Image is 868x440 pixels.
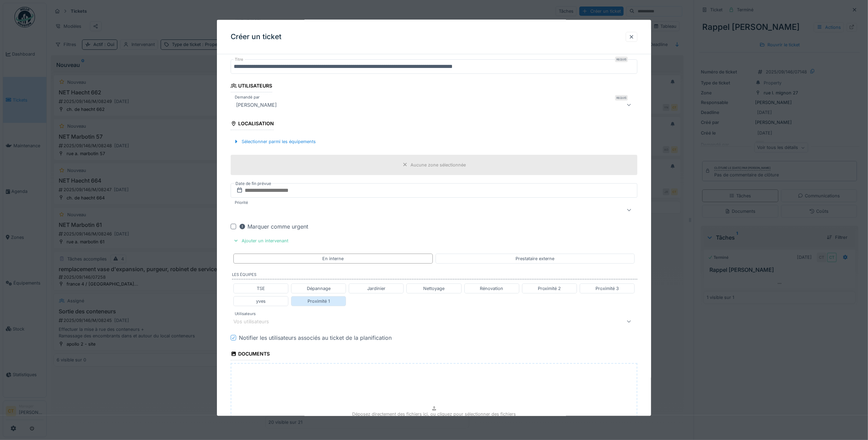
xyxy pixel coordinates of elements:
[595,285,619,292] div: Proximité 3
[232,272,637,279] label: Les équipes
[239,334,392,342] div: Notifier les utilisateurs associés au ticket de la planification
[538,285,561,292] div: Proximité 2
[615,95,628,101] div: Requis
[233,311,257,317] label: Utilisateurs
[233,94,261,100] label: Demandé par
[322,255,344,262] div: En interne
[615,57,628,62] div: Requis
[352,411,516,417] p: Déposez directement des fichiers ici, ou cliquez pour sélectionner des fichiers
[423,285,444,292] div: Nettoyage
[231,81,272,92] div: Utilisateurs
[256,298,266,304] div: yves
[367,285,385,292] div: Jardinier
[231,137,319,146] div: Sélectionner parmi les équipements
[231,118,274,130] div: Localisation
[233,57,245,62] label: Titre
[231,349,270,360] div: Documents
[233,200,250,206] label: Priorité
[257,285,265,292] div: TSE
[410,161,466,168] div: Aucune zone sélectionnée
[308,298,330,304] div: Proximité 1
[307,285,331,292] div: Dépannage
[233,101,279,109] div: [PERSON_NAME]
[233,317,279,325] div: Vos utilisateurs
[235,180,272,187] label: Date de fin prévue
[231,33,281,41] h3: Créer un ticket
[231,236,291,245] div: Ajouter un intervenant
[239,222,308,231] div: Marquer comme urgent
[480,285,504,292] div: Rénovation
[516,255,554,262] div: Prestataire externe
